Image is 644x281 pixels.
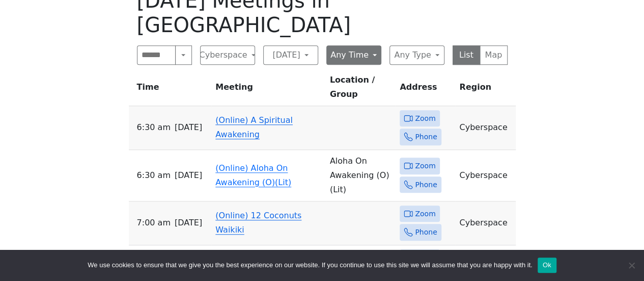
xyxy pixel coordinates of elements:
[137,120,171,135] span: 6:30 AM
[415,178,437,191] span: Phone
[480,45,508,65] button: Map
[175,120,202,135] span: [DATE]
[326,150,396,201] td: Aloha On Awakening (O) (Lit)
[137,168,171,183] span: 6:30 AM
[396,73,455,106] th: Address
[88,260,532,270] span: We use cookies to ensure that we give you the best experience on our website. If you continue to ...
[415,131,437,143] span: Phone
[455,201,515,245] td: Cyberspace
[455,73,515,106] th: Region
[200,45,255,65] button: Cyberspace
[211,73,326,106] th: Meeting
[326,73,396,106] th: Location / Group
[175,45,191,65] button: Search
[137,216,171,230] span: 7:00 AM
[175,168,202,183] span: [DATE]
[415,208,435,220] span: Zoom
[415,160,435,172] span: Zoom
[455,106,515,150] td: Cyberspace
[538,258,556,273] button: Ok
[455,150,515,201] td: Cyberspace
[215,115,293,139] a: (Online) A Spiritual Awakening
[326,45,381,65] button: Any Time
[389,45,444,65] button: Any Type
[215,163,291,187] a: (Online) Aloha On Awakening (O)(Lit)
[453,45,481,65] button: List
[415,226,437,239] span: Phone
[415,112,435,125] span: Zoom
[129,73,212,106] th: Time
[626,260,636,270] span: No
[137,45,176,65] input: Search
[175,216,202,230] span: [DATE]
[215,211,301,235] a: (Online) 12 Coconuts Waikiki
[263,45,318,65] button: [DATE]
